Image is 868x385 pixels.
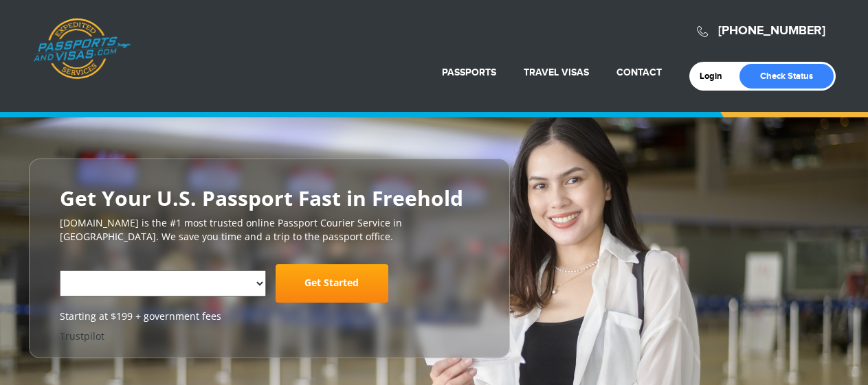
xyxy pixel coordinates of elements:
[33,18,131,80] a: Passports & [DOMAIN_NAME]
[60,310,479,323] span: Starting at $199 + government fees
[60,216,479,244] p: [DOMAIN_NAME] is the #1 most trusted online Passport Courier Service in [GEOGRAPHIC_DATA]. We sav...
[60,187,479,209] h2: Get Your U.S. Passport Fast in Freehold
[739,64,834,89] a: Check Status
[442,67,496,78] a: Passports
[276,264,388,303] a: Get Started
[700,71,732,82] a: Login
[718,23,825,38] a: [PHONE_NUMBER]
[616,67,662,78] a: Contact
[60,330,104,343] a: Trustpilot
[524,67,589,78] a: Travel Visas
